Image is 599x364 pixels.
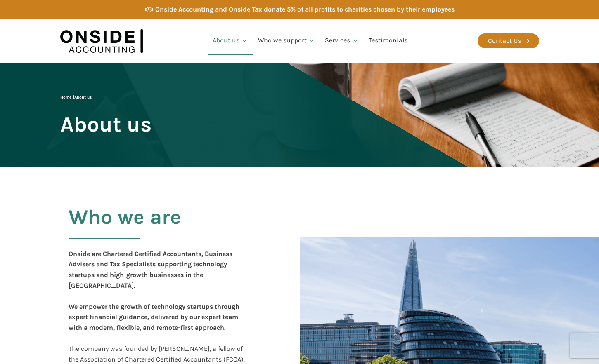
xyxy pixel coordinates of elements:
[60,95,71,100] a: Home
[74,95,92,100] span: About us
[60,25,143,57] img: Onside Accounting
[253,27,320,55] a: Who we support
[69,250,232,289] b: Onside are Chartered Certified Accountants, Business Advisers and Tax Specialists supporting tech...
[488,35,521,46] div: Contact Us
[69,313,238,331] b: , delivered by our expert team with a modern, flexible, and remote-first approach.
[208,27,253,55] a: About us
[155,4,455,15] div: Onside Accounting and Onside Tax donate 5% of all profits to charities chosen by their employees
[60,113,152,136] span: About us
[60,95,92,100] span: |
[69,206,181,249] h2: Who we are
[69,303,239,321] b: We empower the growth of technology startups through expert financial guidance
[320,27,364,55] a: Services
[364,27,412,55] a: Testimonials
[478,33,539,48] a: Contact Us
